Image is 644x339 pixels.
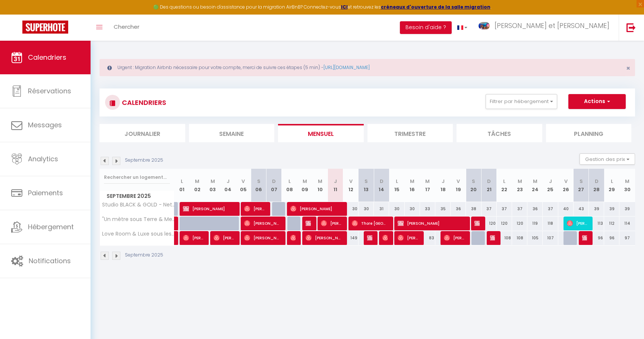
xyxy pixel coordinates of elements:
th: 14 [374,169,389,202]
p: Septembre 2025 [125,252,163,259]
span: Hébergement [28,222,74,231]
th: 13 [359,169,374,202]
abbr: M [410,178,414,185]
abbr: S [580,178,583,185]
th: 11 [328,169,343,202]
span: [PERSON_NAME] [490,231,495,245]
abbr: D [487,178,491,185]
div: 114 [619,217,635,230]
div: 83 [420,231,435,245]
div: 39 [604,202,619,216]
abbr: V [241,178,245,185]
span: × [626,63,630,73]
span: [PERSON_NAME] [398,216,464,230]
span: "Un mètre sous Terre & Mer" SPA-Wellness-Loveroom [101,217,176,222]
abbr: L [288,178,291,185]
div: 96 [604,231,619,245]
abbr: J [549,178,552,185]
button: Besoin d'aide ? [400,21,452,34]
span: [PERSON_NAME] [244,216,280,230]
div: 36 [527,202,543,216]
li: Planning [546,124,632,142]
div: 108 [497,231,512,245]
abbr: S [472,178,475,185]
span: Septembre 2025 [100,191,174,202]
th: 04 [220,169,236,202]
th: 06 [251,169,266,202]
div: 112 [604,217,619,230]
abbr: D [380,178,383,185]
div: 118 [543,217,558,230]
abbr: M [625,178,629,185]
p: Septembre 2025 [125,157,163,164]
span: Réservations [28,86,71,96]
button: Filtrer par hébergement [486,94,557,109]
th: 10 [312,169,328,202]
div: 37 [512,202,527,216]
span: Chercher [114,23,139,31]
th: 18 [435,169,451,202]
div: 97 [619,231,635,245]
li: Tâches [457,124,542,142]
abbr: M [318,178,322,185]
span: Analytics [28,154,58,164]
abbr: M [425,178,430,185]
div: 96 [589,231,604,245]
span: [PERSON_NAME] [567,216,587,230]
h3: CALENDRIERS [120,94,166,111]
abbr: M [195,178,199,185]
div: Urgent : Migration Airbnb nécessaire pour votre compte, merci de suivre ces étapes (5 min) - [100,59,635,76]
span: [PERSON_NAME] [290,231,296,245]
div: 38 [466,202,481,216]
abbr: M [533,178,537,185]
span: Calendriers [28,53,66,62]
div: 40 [558,202,574,216]
img: ... [479,22,490,29]
span: [PERSON_NAME] [183,231,203,245]
abbr: J [227,178,230,185]
div: 35 [435,202,451,216]
a: Chercher [108,15,145,41]
th: 26 [558,169,574,202]
abbr: L [611,178,613,185]
img: Super Booking [22,21,68,34]
button: Close [626,65,630,72]
abbr: J [442,178,445,185]
span: [PERSON_NAME] [444,231,464,245]
div: 37 [497,202,512,216]
div: 108 [512,231,527,245]
abbr: M [303,178,307,185]
abbr: M [518,178,522,185]
div: 31 [374,202,389,216]
th: 01 [174,169,190,202]
abbr: V [349,178,353,185]
div: 39 [619,202,635,216]
div: 30 [389,202,404,216]
span: [PERSON_NAME] [PERSON_NAME] [214,231,234,245]
span: [PERSON_NAME] [367,231,372,245]
a: créneaux d'ouverture de la salle migration [381,4,490,10]
th: 23 [512,169,527,202]
span: [PERSON_NAME] [474,216,480,230]
a: ICI [341,4,348,10]
th: 28 [589,169,604,202]
th: 16 [405,169,420,202]
div: 30 [343,202,359,216]
a: [PERSON_NAME] [174,231,178,245]
div: 39 [589,202,604,216]
span: Notifications [29,256,71,265]
th: 02 [190,169,205,202]
div: 43 [574,202,589,216]
th: 20 [466,169,481,202]
div: 36 [451,202,466,216]
img: logout [626,23,636,32]
abbr: S [257,178,261,185]
th: 29 [604,169,619,202]
span: [PERSON_NAME] [398,231,418,245]
div: 120 [512,217,527,230]
th: 30 [619,169,635,202]
th: 25 [543,169,558,202]
span: Love Room & Luxe sous les colombages d'Alsace [101,231,176,237]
